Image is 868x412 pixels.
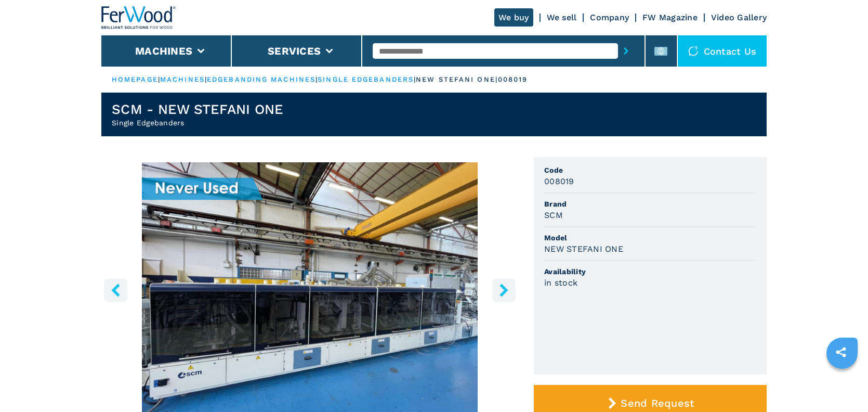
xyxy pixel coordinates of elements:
[135,45,192,57] button: Machines
[205,75,207,83] span: |
[315,75,318,83] span: |
[547,12,577,22] a: We sell
[544,165,756,175] span: Code
[621,397,694,409] span: Send Request
[544,233,756,243] span: Model
[642,12,698,22] a: FW Magazine
[160,75,205,83] a: machines
[492,278,516,302] button: right-button
[207,75,315,83] a: edgebanding machines
[544,243,623,255] h3: NEW STEFANI ONE
[416,75,498,84] p: new stefani one |
[104,278,127,302] button: left-button
[590,12,629,22] a: Company
[544,266,756,277] span: Availability
[494,8,533,27] a: We buy
[678,35,767,67] div: Contact us
[268,45,321,57] button: Services
[828,339,854,365] a: sharethis
[112,118,283,128] h2: Single Edgebanders
[544,199,756,209] span: Brand
[544,209,563,221] h3: SCM
[544,277,577,289] h3: in stock
[158,75,160,83] span: |
[688,46,699,56] img: Contact us
[112,101,283,118] h1: SCM - NEW STEFANI ONE
[498,75,528,84] p: 008019
[544,175,574,187] h3: 008019
[112,75,158,83] a: HOMEPAGE
[824,365,860,404] iframe: Chat
[101,6,176,29] img: Ferwood
[711,12,767,22] a: Video Gallery
[618,39,634,63] button: submit-button
[414,75,416,83] span: |
[318,75,414,83] a: single edgebanders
